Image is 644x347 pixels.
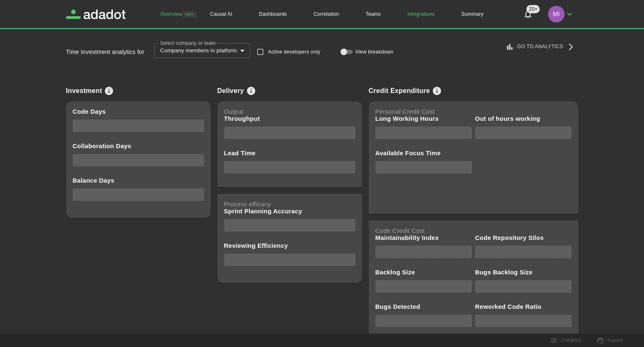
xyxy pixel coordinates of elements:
p: Out of hours working [475,115,540,122]
img: miguel.oliveira [548,6,565,22]
span: 20+ [526,5,540,13]
p: Credit Expenditure [369,87,430,95]
p: Output [224,108,355,115]
p: Maintainability Index [375,234,439,241]
p: Throughput [224,115,260,122]
button: View info on metrics [102,84,116,98]
p: Delivery [217,87,244,95]
p: Balance Days [73,177,115,184]
a: Go to Analytics [504,40,578,54]
p: Investment [66,87,102,95]
button: View info on metrics [244,84,258,98]
a: Adadot Homepage [66,10,126,19]
label: As developers are regarded the ones that did at least one commit 10% of the working days of the p... [252,43,327,61]
p: Collaboration Days [73,142,131,149]
p: View breakdown [355,48,393,56]
span: controlled [339,47,349,57]
p: Time Investment analytics for [66,49,145,55]
p: Reviewing Efficiency [224,242,288,249]
button: Changelog [546,334,586,347]
p: Reworked Code Ratio [475,303,542,310]
p: Code Repository Silos [475,234,544,241]
p: Backlog Size [375,269,415,276]
p: Code Credit Cost [375,227,572,234]
button: View info on metrics [430,84,444,98]
button: Notifications [518,4,538,24]
button: miguel.oliveira [545,3,578,25]
p: Lead Time [224,149,256,156]
p: Bugs Backlog Size [475,269,533,276]
p: Personal Credit Cost [375,108,572,115]
p: Sprint Planning Accuracy [224,208,302,215]
div: Company members in platform [160,47,237,55]
p: Bugs Detected [375,303,420,310]
p: Code Days [73,108,106,115]
p: Long Working Hours [375,115,439,122]
p: Active developers only [268,48,321,56]
span: Developers only [252,44,268,60]
a: Support [592,334,628,347]
p: Available Focus Time [375,149,441,156]
p: Process efficacy [224,200,355,208]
